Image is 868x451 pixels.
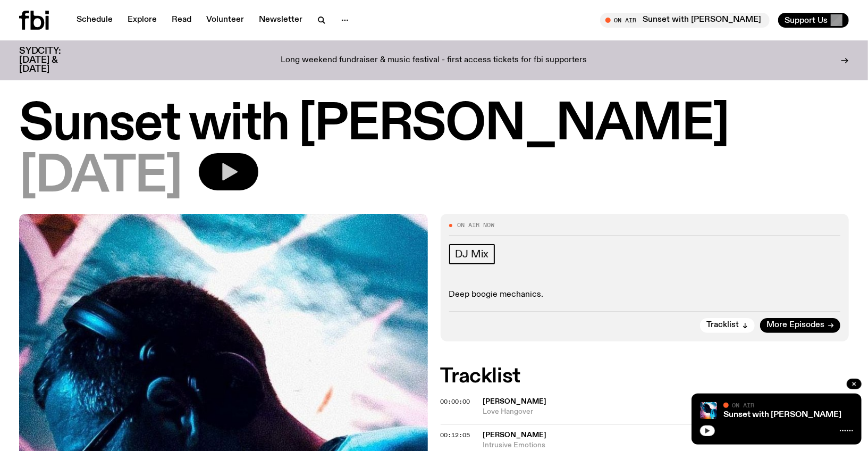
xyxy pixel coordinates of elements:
[441,397,470,406] span: 00:00:00
[449,244,495,264] a: DJ Mix
[441,367,849,386] h2: Tracklist
[700,402,717,419] img: Simon Caldwell stands side on, looking downwards. He has headphones on. Behind him is a brightly ...
[483,431,547,439] span: [PERSON_NAME]
[121,13,163,28] a: Explore
[778,13,849,28] button: Support Us
[483,440,849,450] span: Intrusive Emotions
[785,15,828,25] span: Support Us
[200,13,250,28] a: Volunteer
[165,13,198,28] a: Read
[281,56,587,65] p: Long weekend fundraiser & music festival - first access tickets for fbi supporters
[600,13,770,28] button: On AirSunset with [PERSON_NAME]
[19,153,182,201] span: [DATE]
[766,321,824,329] span: More Episodes
[449,290,841,300] p: Deep boogie mechanics.
[456,248,489,260] span: DJ Mix
[483,398,547,405] span: [PERSON_NAME]
[706,321,739,329] span: Tracklist
[70,13,119,28] a: Schedule
[19,101,849,149] h1: Sunset with [PERSON_NAME]
[252,13,309,28] a: Newsletter
[483,407,849,417] span: Love Hangover
[441,431,470,439] span: 00:12:05
[723,411,841,419] a: Sunset with [PERSON_NAME]
[19,47,87,74] h3: SYDCITY: [DATE] & [DATE]
[732,402,754,408] span: On Air
[760,318,840,333] a: More Episodes
[700,318,755,333] button: Tracklist
[458,222,495,228] span: On Air Now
